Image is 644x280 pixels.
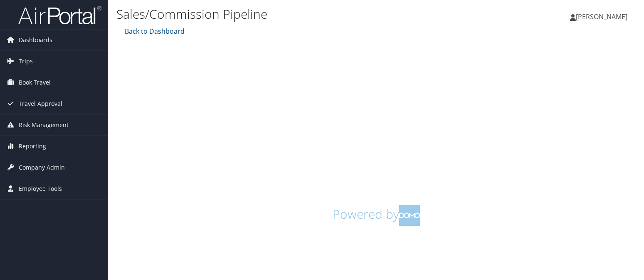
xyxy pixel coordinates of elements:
h1: Sales/Commission Pipeline [116,5,463,23]
a: Back to Dashboard [123,27,185,36]
a: [PERSON_NAME] [570,4,636,29]
span: Employee Tools [19,178,62,199]
h1: Powered by [123,205,629,226]
span: [PERSON_NAME] [576,12,627,21]
span: Dashboards [19,30,52,50]
span: Trips [19,51,33,72]
img: domo-logo.png [399,205,420,226]
span: Risk Management [19,115,69,135]
span: Company Admin [19,157,65,178]
img: airportal-logo.png [18,5,101,25]
span: Travel Approval [19,93,62,114]
span: Reporting [19,136,46,157]
span: Book Travel [19,72,51,93]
